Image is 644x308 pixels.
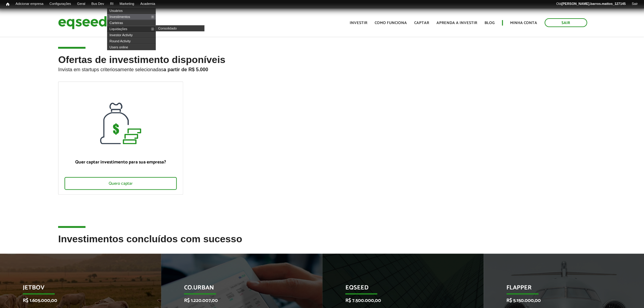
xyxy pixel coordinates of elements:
[184,284,291,295] p: Co.Urban
[507,298,613,303] p: R$ 5.150.000,00
[58,65,586,72] p: Invista em startups criteriosamente selecionadas
[510,21,537,25] a: Minha conta
[74,2,88,6] a: Geral
[629,2,641,6] a: Sair
[107,8,156,14] a: Usuários
[58,54,586,82] h2: Ofertas de investimento disponíveis
[12,2,47,6] a: Adicionar empresa
[437,21,478,25] a: Aprenda a investir
[415,21,429,25] a: Captar
[58,234,586,254] h2: Investimentos concluídos com sucesso
[23,298,129,303] p: R$ 1.605.000,00
[107,2,117,6] a: RI
[137,2,158,6] a: Academia
[485,21,495,25] a: Blog
[23,284,129,295] p: JetBov
[163,67,208,72] strong: a partir de R$ 5.000
[65,159,177,165] p: Quer captar investimento para sua empresa?
[58,82,183,195] a: Quer captar investimento para sua empresa? Quero captar
[3,2,12,7] a: Início
[375,21,407,25] a: Como funciona
[58,15,107,31] img: EqSeed
[6,2,9,6] span: Início
[553,2,629,6] a: Olá[PERSON_NAME].barros.mattos_127145
[545,18,587,27] a: Sair
[562,2,626,5] strong: [PERSON_NAME].barros.mattos_127145
[345,298,452,303] p: R$ 7.500.000,00
[88,2,107,6] a: Bus Dev
[345,284,452,295] p: EqSeed
[47,2,74,6] a: Configurações
[507,284,613,295] p: Flapper
[65,177,177,190] div: Quero captar
[350,21,368,25] a: Investir
[184,298,291,303] p: R$ 1.220.007,00
[117,2,137,6] a: Marketing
